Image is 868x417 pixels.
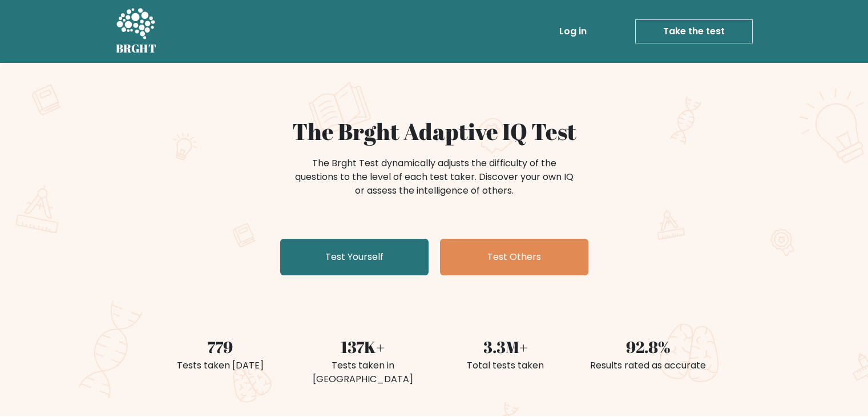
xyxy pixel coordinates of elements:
[584,359,713,372] div: Results rated as accurate
[555,20,591,43] a: Log in
[584,335,713,359] div: 92.8%
[280,239,429,275] a: Test Yourself
[441,359,570,372] div: Total tests taken
[156,335,285,359] div: 779
[298,335,427,359] div: 137K+
[116,42,157,55] h5: BRGHT
[635,19,753,43] a: Take the test
[156,118,713,145] h1: The Brght Adaptive IQ Test
[156,359,285,372] div: Tests taken [DATE]
[292,157,577,198] div: The Brght Test dynamically adjusts the difficulty of the questions to the level of each test take...
[440,239,588,275] a: Test Others
[298,359,427,386] div: Tests taken in [GEOGRAPHIC_DATA]
[441,335,570,359] div: 3.3M+
[116,5,157,58] a: BRGHT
